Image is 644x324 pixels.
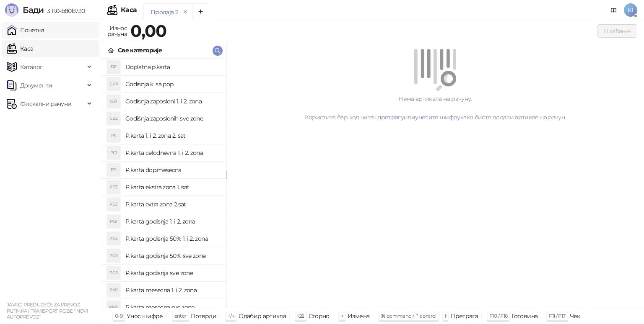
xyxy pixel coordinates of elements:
div: Нема артикала на рачуну. Користите бар код читач, или како бисте додали артикле на рачун. [236,94,634,122]
h4: P.karta mesecna sve zone [125,301,219,314]
span: enter [174,313,187,319]
div: DP [107,60,120,74]
div: Каса [121,7,137,13]
a: унесите шифру [415,113,460,121]
h4: P.karta godisnja 50% sve zone [125,249,219,262]
button: Плаћање [597,24,637,38]
img: Logo [5,3,18,17]
div: Одабир артикла [239,311,286,321]
div: grid [101,59,226,308]
button: remove [180,8,191,15]
span: Каталог [20,59,43,75]
div: PG1 [107,215,120,228]
span: Документи [20,77,52,94]
div: GZ1 [107,95,120,108]
div: P1I [107,129,120,142]
a: Почетна [7,22,44,39]
strong: 0,00 [130,21,166,41]
div: Измена [348,311,369,321]
div: Износ рачуна [106,23,129,39]
div: PGS [107,266,120,280]
div: GZS [107,112,120,125]
h4: P.karta extra zona 2.sat [125,198,219,211]
div: PM1 [107,283,120,297]
span: Бади [23,5,44,15]
h4: Godisnja k. sa pop. [125,77,219,91]
span: ⌘ command / ⌃ control [381,313,436,319]
span: Фискални рачуни [20,95,71,112]
span: ⌫ [297,313,304,319]
h4: Doplatna p.karta [125,60,219,74]
span: F11 / F17 [549,313,565,319]
h4: P.karta ekstra zona 1. sat [125,180,219,194]
div: Унос шифре [127,311,163,321]
h4: P.karta mesecna 1. i 2. zona [125,283,219,297]
h4: Godišnja zaposlenih sve zone [125,112,219,125]
button: Add tab [192,3,209,20]
div: Чек [570,311,580,321]
div: Сторно [309,311,330,321]
div: PG5 [107,232,120,245]
span: + [341,313,343,319]
h4: P.karta dop.mesecna [125,163,219,177]
div: Продаја 2 [151,8,178,17]
span: 0-9 [115,313,122,319]
div: GKP [107,77,120,91]
div: Све категорије [118,46,162,55]
span: ↑/↓ [228,313,234,319]
h4: P.karta 1. i 2. zona 2. sat [125,129,219,142]
a: Документација [607,3,621,17]
div: Претрага [450,311,478,321]
div: PEZ [107,180,120,194]
h4: Godisnja zaposleni 1. i 2. zona [125,95,219,108]
span: 3.11.0-b80b730 [44,7,85,15]
div: PEZ [107,198,120,211]
div: PC1 [107,146,120,159]
h4: P.karta godisnja 1. i 2. zona [125,215,219,228]
h4: P.karta celodnevna 1. i 2. zona [125,146,219,159]
div: Готовина [512,311,538,321]
div: Потврди [191,311,217,321]
div: PG5 [107,249,120,262]
div: PMS [107,301,120,314]
small: JAVNO PREDUZEĆE ZA PREVOZ PUTNIKA I TRANSPORT ROBE " NOVI AUTOPREVOZ" [7,302,88,320]
h4: P.karta godisnja 50% 1. i 2. zona [125,232,219,245]
a: Каса [7,40,33,57]
span: K1 [624,3,637,17]
div: PD [107,163,120,177]
span: F10 / F16 [489,313,507,319]
h4: P.karta godisnja sve zone [125,266,219,280]
a: претрагу [377,113,404,121]
span: f [445,313,446,319]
